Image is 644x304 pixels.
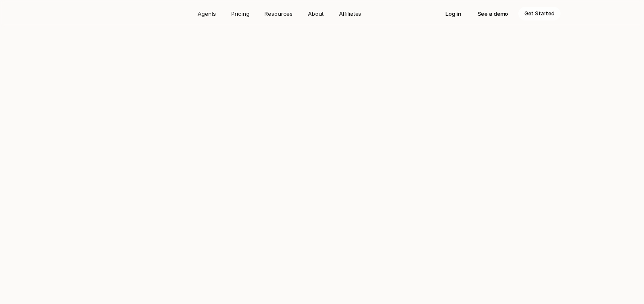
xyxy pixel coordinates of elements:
p: Watch Demo [332,166,366,175]
a: Agents [193,7,221,20]
p: About [308,9,323,18]
p: Agents [198,9,216,18]
a: See a demo [471,7,515,20]
h1: AI Agents for Physical Commodity Traders [135,49,509,96]
a: Log in [440,7,467,20]
strong: entire Lead-to-Cash cycle [295,108,390,116]
p: Pricing [231,9,249,18]
strong: commodity traders [222,108,442,127]
p: Log in [446,9,461,18]
p: Get Started [524,9,555,18]
a: Affiliates [334,7,367,20]
p: Affiliates [339,9,362,18]
p: Resources [264,9,293,18]
p: AI Agents to automate the for . From trade intelligence, demand forecasting, lead generation, lea... [203,106,441,151]
a: Resources [259,7,298,20]
p: See a demo [477,9,509,18]
a: About [303,7,328,20]
p: Get Started [278,166,310,175]
a: Pricing [226,7,254,20]
a: Watch Demo [325,163,374,178]
a: Get Started [518,7,561,20]
a: Get Started [270,163,318,178]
